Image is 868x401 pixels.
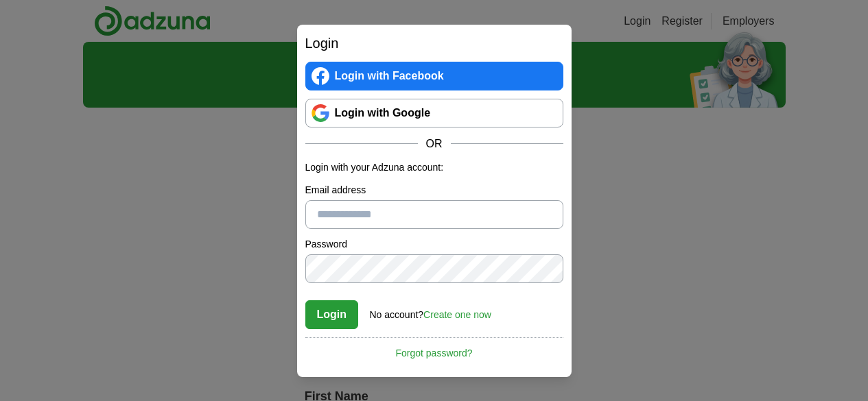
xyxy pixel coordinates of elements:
label: Password [305,237,563,252]
span: OR [418,136,451,152]
h2: Login [305,33,563,53]
a: Create one now [423,309,491,320]
label: Email address [305,183,563,197]
p: Login with your Adzuna account: [305,160,563,175]
a: Forgot password? [305,337,563,361]
div: No account? [370,300,491,322]
a: Login with Facebook [305,62,563,90]
a: Login with Google [305,99,563,127]
button: Login [305,300,359,329]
